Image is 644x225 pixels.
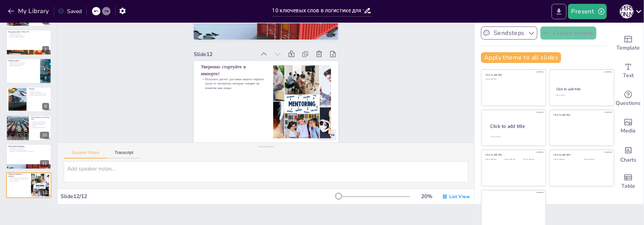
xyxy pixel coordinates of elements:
div: Click to add title [554,113,609,116]
p: Понимание упаковочного листа [31,121,49,122]
p: Важность учета при расчете расходов. [8,149,49,151]
button: Export to PowerPoint [552,4,567,19]
p: Цифровой код для товаров. [29,92,49,93]
div: 11 [40,160,49,167]
div: Click to add title [556,87,607,91]
div: Click to add text [504,159,522,160]
p: Понимание инвойса [8,61,38,63]
div: Add text boxes [613,57,644,85]
p: Главный документ на груз. [8,34,49,35]
p: Упаковочный лист (Packing List) [31,116,49,120]
div: Add images, graphics, shapes or video [613,112,644,140]
div: Click to add text [486,78,540,80]
button: My Library [6,5,52,17]
p: Ошибка в коде = штрафы и задержки. [29,93,49,95]
button: И [PERSON_NAME] [620,4,634,19]
p: Учитывайте, что курс может отличаться от рыночного. [8,151,49,152]
p: Получите расчет доставки вашего первого груза от экспертов, которые говорят на понятом вам языке. [8,177,29,182]
button: Sendsteps [481,26,537,40]
div: Click to add title [486,73,540,76]
div: 7 [6,30,51,55]
div: Click to add title [486,154,540,157]
div: 7 [42,46,49,53]
p: Уверенно стартуйте в импорте! [213,71,262,132]
div: 20 % [418,193,436,200]
div: Add a table [613,168,644,195]
div: Click to add title [491,123,540,130]
p: Важность проверки черновика. [8,35,49,37]
div: 9 [42,103,49,110]
p: Инвойс (Invoice) [8,59,38,61]
div: 9 [6,87,51,112]
p: Понимание коносамента [8,32,49,34]
p: Коносамент (Bill of Lading, B/L) [8,31,49,33]
div: Click to add body [491,136,539,138]
div: Saved [58,8,82,15]
p: Данные должны совпадать с инвойсом. [31,124,49,126]
p: Важность точных данных. [8,65,38,67]
div: Slide 12 [198,72,240,126]
p: Понимание ТН ВЭД [29,91,49,92]
button: Create theme [540,26,596,40]
p: Специальный курс для таможни. [8,148,49,149]
span: List View [449,194,470,200]
p: Второй по важности документ. [31,122,49,124]
p: Коммерческий счет от поставщика. [8,62,38,64]
p: Важность упаковочного листа. [31,127,49,128]
div: Add charts and graphs [613,140,644,168]
div: Click to add title [554,154,609,157]
span: Template [617,44,640,52]
button: Apply theme to all slides [481,52,561,63]
span: Table [621,182,635,190]
p: Важность правильного выбора кода. [29,95,49,96]
p: Уверенно стартуйте в импорте! [8,173,29,177]
div: Click to add text [554,159,578,160]
div: 11 [6,144,51,169]
p: Получите расчет доставки вашего первого груза от экспертов, которые говорят на понятом вам языке. [224,79,273,139]
button: Speaker Notes [64,150,107,159]
p: Главный документ для таможни. [8,64,38,65]
span: Text [623,71,634,80]
div: 10 [40,132,49,139]
p: ТН ВЭД [29,88,49,90]
button: Present [568,4,606,19]
div: 8 [42,74,49,81]
div: Click to add text [584,159,608,160]
div: Click to add text [556,94,607,96]
div: Get real-time input from your audience [613,85,644,112]
p: Понимание курса валютной выручки [8,147,49,148]
span: Charts [620,156,636,164]
div: 12 [6,172,51,198]
span: Media [621,127,636,135]
div: 8 [6,58,51,84]
div: Click to add text [523,159,540,160]
p: Потеря или ошибка — катастрофа. [8,36,49,38]
div: 10 [6,115,51,141]
div: 12 [40,189,49,196]
p: Курс валютной выручки [8,145,49,147]
div: Click to add text [486,159,503,160]
span: Questions [616,99,641,108]
div: И [PERSON_NAME] [620,5,634,18]
button: Transcript [107,150,141,159]
div: Slide 12 / 12 [61,193,336,200]
div: Add ready made slides [613,30,644,57]
input: Insert title [272,5,364,16]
